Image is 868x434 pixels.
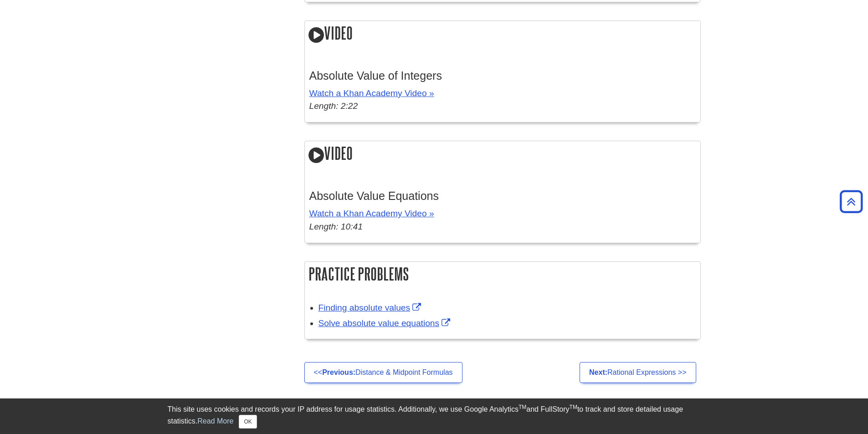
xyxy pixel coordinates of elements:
[318,318,453,328] a: Link opens in new window
[837,195,866,208] a: Back to Top
[168,404,701,429] div: This site uses cookies and records your IP address for usage statistics. Additionally, we use Goo...
[309,209,434,218] a: Watch a Khan Academy Video »
[309,88,434,98] a: Watch a Khan Academy Video »
[309,69,696,82] h3: Absolute Value of Integers
[322,368,355,376] strong: Previous:
[304,362,462,383] a: <<Previous:Distance & Midpoint Formulas
[309,222,363,231] em: Length: 10:41
[580,362,696,383] a: Next:Rational Expressions >>
[239,415,257,429] button: Close
[309,189,696,203] h3: Absolute Value Equations
[305,21,700,47] h2: Video
[305,141,700,167] h2: Video
[589,368,607,376] strong: Next:
[570,404,577,410] sup: TM
[318,303,424,312] a: Link opens in new window
[197,417,233,425] a: Read More
[519,404,526,410] sup: TM
[305,262,700,286] h2: Practice Problems
[309,101,358,111] em: Length: 2:22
